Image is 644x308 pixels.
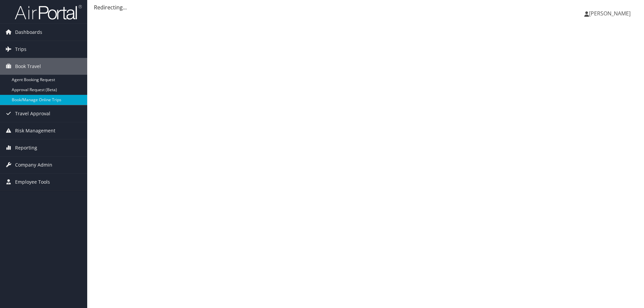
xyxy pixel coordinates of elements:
[15,105,50,122] span: Travel Approval
[15,122,55,139] span: Risk Management
[15,24,42,41] span: Dashboards
[15,174,50,190] span: Employee Tools
[15,157,52,173] span: Company Admin
[94,3,637,11] div: Redirecting...
[15,4,82,20] img: airportal-logo.png
[15,139,37,156] span: Reporting
[15,41,26,58] span: Trips
[15,58,41,75] span: Book Travel
[584,3,637,23] a: [PERSON_NAME]
[589,10,631,17] span: [PERSON_NAME]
